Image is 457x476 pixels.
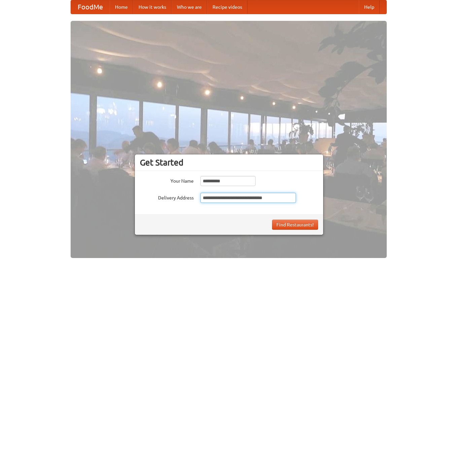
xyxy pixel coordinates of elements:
h3: Get Started [140,157,318,168]
a: FoodMe [71,0,110,14]
a: How it works [133,0,172,14]
a: Home [110,0,133,14]
a: Help [359,0,380,14]
label: Your Name [140,176,194,184]
a: Who we are [172,0,207,14]
button: Find Restaurants! [272,220,318,230]
a: Recipe videos [207,0,247,14]
label: Delivery Address [140,193,194,201]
